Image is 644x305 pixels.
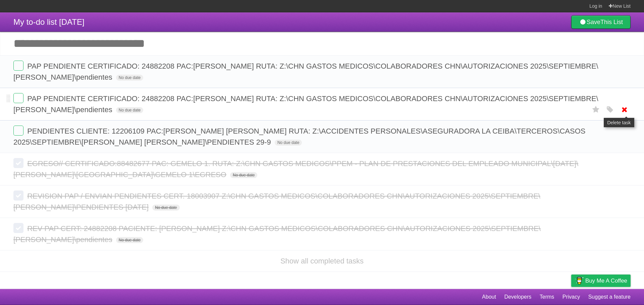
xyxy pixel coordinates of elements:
[230,172,257,178] span: No due date
[13,93,23,103] label: Done
[600,19,623,25] b: This List
[575,275,584,286] img: Buy me a coffee
[13,61,23,71] label: Done
[571,275,631,287] a: Buy me a coffee
[13,17,85,26] span: My to-do list [DATE]
[13,94,598,114] span: PAP PENDIENTE CERTIFICADO: 24882208 PAC:[PERSON_NAME] RUTA: Z:\CHN GASTOS MEDICOS\COLABORADORES C...
[280,257,364,265] a: Show all completed tasks
[13,224,541,244] span: REV PAP CERT: 24882208 PACIENTE: [PERSON_NAME] Z:\CHN GASTOS MEDICOS\COLABORADORES CHN\AUTORIZACI...
[116,237,143,243] span: No due date
[13,159,578,179] span: EGRESO// CERTIFICADO:88482677 PAC: GEMELO 1. RUTA: Z:\CHN GASTOS MEDICOS\PPEM - PLAN DE PRESTACIO...
[482,291,496,303] a: About
[504,291,531,303] a: Developers
[13,126,23,136] label: Done
[13,127,585,146] span: PENDIENTES CLIENTE: 12206109 PAC:[PERSON_NAME] [PERSON_NAME] RUTA: Z:\ACCIDENTES PERSONALES\ASEGU...
[540,291,554,303] a: Terms
[13,223,23,233] label: Done
[562,291,580,303] a: Privacy
[116,75,143,81] span: No due date
[13,190,23,201] label: Done
[571,15,631,29] a: SaveThis List
[116,107,143,113] span: No due date
[585,275,627,287] span: Buy me a coffee
[152,205,179,211] span: No due date
[275,140,302,146] span: No due date
[588,291,631,303] a: Suggest a feature
[13,62,598,81] span: PAP PENDIENTE CERTIFICADO: 24882208 PAC:[PERSON_NAME] RUTA: Z:\CHN GASTOS MEDICOS\COLABORADORES C...
[13,158,23,168] label: Done
[590,104,602,115] label: Star task
[13,192,540,211] span: REVISION PAP / ENVIAN PENDIENTES CERT. 18003907 Z:\CHN GASTOS MEDICOS\COLABORADORES CHN\AUTORIZAC...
